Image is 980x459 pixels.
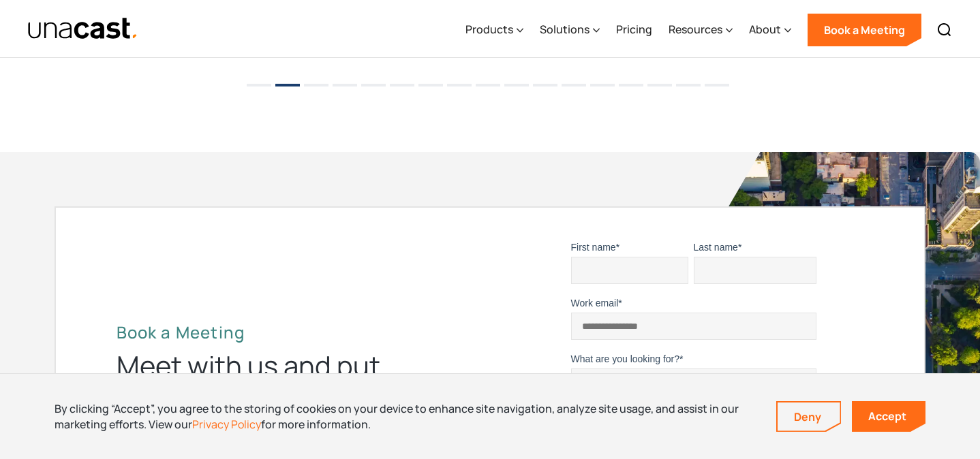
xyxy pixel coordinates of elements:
button: 13 of 6 [590,84,615,86]
div: Solutions [540,21,589,37]
a: Privacy Policy [192,417,261,432]
div: Meet with us and put Unacast’s data to the test. [117,348,471,419]
button: 1 of 6 [247,84,271,86]
a: Pricing [616,2,652,58]
h2: Book a Meeting [117,322,471,343]
a: Accept [852,401,925,432]
span: What are you looking for? [571,353,680,364]
button: 4 of 6 [333,84,357,86]
div: Products [465,21,513,37]
a: Deny [778,402,840,431]
button: 9 of 6 [476,84,500,86]
div: Resources [669,21,722,37]
div: About [749,2,791,58]
button: 17 of 6 [705,84,729,86]
div: About [749,21,781,37]
div: By clicking “Accept”, you agree to the storing of cookies on your device to enhance site navigati... [55,401,756,432]
div: Solutions [540,2,600,58]
button: 3 of 6 [304,84,328,86]
button: 2 of 6 [275,84,300,86]
span: Last name [694,242,738,253]
button: 11 of 6 [533,84,557,86]
a: home [27,17,138,41]
span: Work email [571,298,619,308]
span: First name [571,242,616,253]
button: 5 of 6 [361,84,386,86]
img: Search icon [936,22,953,38]
button: 12 of 6 [562,84,586,86]
button: 16 of 6 [676,84,701,86]
button: 10 of 6 [504,84,529,86]
div: Resources [669,2,733,58]
button: 14 of 6 [619,84,643,86]
button: 7 of 6 [418,84,443,86]
button: 15 of 6 [647,84,672,86]
img: Unacast text logo [27,17,138,41]
a: Book a Meeting [808,14,921,46]
div: Products [465,2,523,58]
button: 8 of 6 [447,84,472,86]
button: 6 of 6 [390,84,414,86]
